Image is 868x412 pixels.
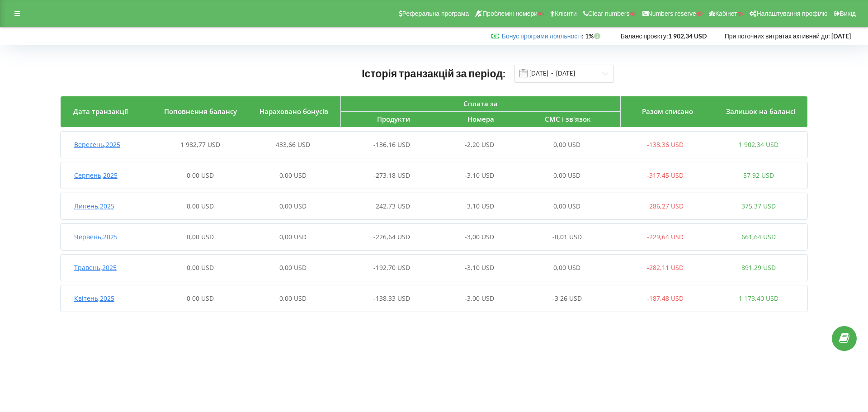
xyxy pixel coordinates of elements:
span: Кабінет [715,10,737,17]
span: 0,00 USD [279,232,307,241]
span: -3,10 USD [465,171,494,180]
span: 0,00 USD [187,171,214,180]
span: -0,01 USD [552,232,582,241]
span: 0,00 USD [553,263,580,272]
span: СМС і зв'язок [545,114,591,123]
strong: 1% [585,32,603,40]
span: 0,00 USD [279,294,307,303]
span: Номера [467,114,494,123]
span: -3,00 USD [465,294,494,303]
span: 0,00 USD [187,232,214,241]
span: -226,64 USD [373,232,410,241]
span: Дата транзакції [73,107,128,116]
span: 0,00 USD [553,171,580,180]
span: : [502,32,584,40]
span: Квітень , 2025 [74,294,114,303]
a: Бонус програми лояльності [502,32,582,40]
span: 0,00 USD [187,202,214,210]
span: Баланс проєкту: [621,32,668,40]
span: -317,45 USD [647,171,684,180]
span: Клієнти [555,10,577,17]
span: Поповнення балансу [164,107,237,116]
span: -187,48 USD [647,294,684,303]
span: Numbers reserve [648,10,696,17]
span: 0,00 USD [553,140,580,149]
span: -2,20 USD [465,140,494,149]
span: Продукти [377,114,410,123]
span: 661,64 USD [741,232,776,241]
span: -3,10 USD [465,202,494,210]
span: Налаштування профілю [756,10,827,17]
span: 891,29 USD [741,263,776,272]
span: Разом списано [642,107,693,116]
span: 0,00 USD [187,263,214,272]
span: 375,37 USD [741,202,776,210]
span: 1 982,77 USD [180,140,220,149]
span: 57,92 USD [743,171,774,180]
span: -282,11 USD [647,263,684,272]
span: Залишок на балансі [726,107,795,116]
span: Вихід [840,10,856,17]
span: 1 173,40 USD [739,294,778,303]
span: 0,00 USD [279,202,307,210]
span: -138,33 USD [373,294,410,303]
span: -229,64 USD [647,232,684,241]
span: -136,16 USD [373,140,410,149]
span: -3,00 USD [465,232,494,241]
strong: [DATE] [831,32,851,40]
strong: 1 902,34 USD [668,32,707,40]
span: 1 902,34 USD [739,140,778,149]
span: При поточних витратах активний до: [725,32,830,40]
span: 0,00 USD [553,202,580,210]
span: -3,26 USD [552,294,582,303]
span: Історія транзакцій за період: [362,67,505,80]
span: Реферальна програма [402,10,469,17]
span: Серпень , 2025 [74,171,118,180]
span: -138,36 USD [647,140,684,149]
span: Червень , 2025 [74,232,118,241]
span: Нараховано бонусів [259,107,328,116]
span: Травень , 2025 [74,263,117,272]
span: Вересень , 2025 [74,140,120,149]
span: 0,00 USD [187,294,214,303]
span: -286,27 USD [647,202,684,210]
span: 0,00 USD [279,263,307,272]
span: Сплата за [463,99,498,108]
span: -192,70 USD [373,263,410,272]
span: 433,66 USD [276,140,310,149]
span: -273,18 USD [373,171,410,180]
span: -3,10 USD [465,263,494,272]
span: Липень , 2025 [74,202,114,210]
span: -242,73 USD [373,202,410,210]
span: 0,00 USD [279,171,307,180]
span: Clear numbers [588,10,630,17]
span: Проблемні номери [482,10,538,17]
